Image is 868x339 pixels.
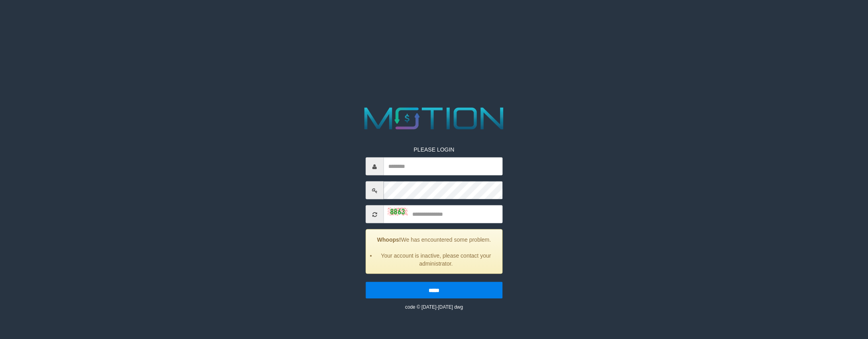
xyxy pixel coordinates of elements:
[388,208,407,216] img: captcha
[376,252,496,268] li: Your account is inactive, please contact your administrator.
[377,237,401,243] strong: Whoops!
[358,104,510,134] img: MOTION_logo.png
[405,304,463,310] small: code © [DATE]-[DATE] dwg
[366,146,502,154] p: PLEASE LOGIN
[366,229,502,274] div: We has encountered some problem.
